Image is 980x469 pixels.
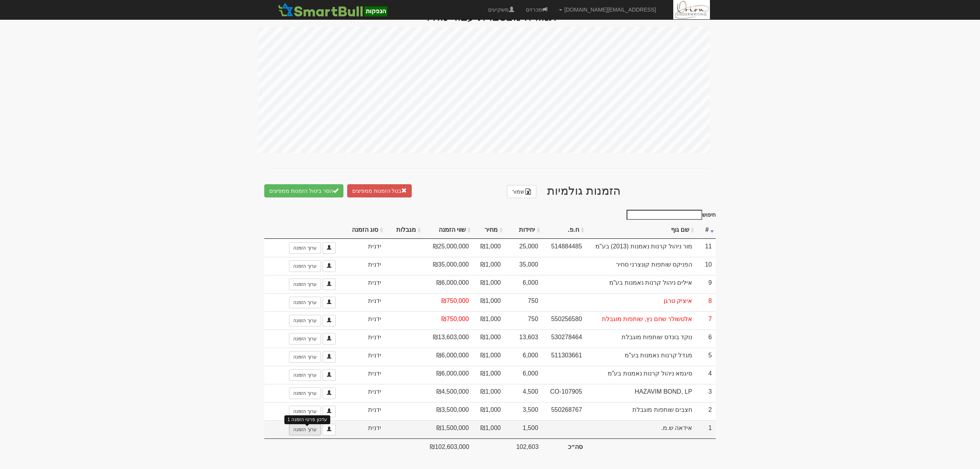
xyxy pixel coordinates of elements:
[505,257,542,275] td: 35,000
[586,222,696,239] th: שם גוף: activate to sort column ascending
[423,293,473,311] td: ₪750,000
[505,275,542,293] td: 6,000
[542,311,586,330] td: 550256580
[473,348,505,366] td: ₪1,000
[473,366,505,384] td: ₪1,000
[473,257,505,275] td: ₪1,000
[696,257,716,275] td: 10
[289,351,321,363] a: ערוך הזמנה
[289,297,321,308] a: ערוך הזמנה
[289,387,321,399] a: ערוך הזמנה
[696,311,716,330] td: 7
[289,424,321,435] a: ערוך הזמנה
[586,384,696,402] td: HAZAVIM BOND, LP
[696,348,716,366] td: 5
[505,348,542,366] td: 6,000
[505,384,542,402] td: 4,500
[586,257,696,275] td: הפניקס שותפות קונצרני סחיר
[586,311,696,330] td: אלטשולר שחם נץ, שותפות מוגבלת
[586,402,696,420] td: חצבים שותפות מוגבלת
[473,311,505,330] td: ₪1,000
[289,242,321,254] a: ערוך הזמנה
[542,330,586,348] td: 530278464
[340,366,385,384] td: ידנית
[289,260,321,272] a: ערוך הזמנה
[423,438,473,454] td: ₪102,603,000
[289,315,321,326] a: ערוך הזמנה
[525,189,531,195] img: excel-file-black.png
[423,402,473,420] td: ₪3,500,000
[385,222,423,239] th: מגבלות: activate to sort column ascending
[542,239,586,257] td: 514884485
[696,366,716,384] td: 4
[340,257,385,275] td: ידנית
[340,384,385,402] td: ידנית
[423,311,473,330] td: ₪750,000
[696,330,716,348] td: 6
[340,222,385,239] th: סוג הזמנה: activate to sort column ascending
[505,222,542,239] th: יחידות: activate to sort column ascending
[586,348,696,366] td: מגדל קרנות נאמנות בע"מ
[284,415,330,424] div: עדכון פרטי הזמנה 1
[340,311,385,330] td: ידנית
[423,239,473,257] td: ₪25,000,000
[505,311,542,330] td: 750
[586,293,696,311] td: איציק טרגן
[586,275,696,293] td: אילים ניהול קרנות נאמנות בע"מ
[423,366,473,384] td: ₪6,000,000
[568,444,583,450] strong: סה״כ
[340,402,385,420] td: ידנית
[507,185,536,198] a: שמור
[696,293,716,311] td: 8
[423,330,473,348] td: ₪13,603,000
[473,275,505,293] td: ₪1,000
[624,210,716,220] label: חיפוש
[505,420,542,438] td: 1,500
[473,420,505,438] td: ₪1,000
[340,330,385,348] td: ידנית
[542,222,586,239] th: ח.פ.: activate to sort column ascending
[696,222,716,239] th: #: activate to sort column ascending
[423,384,473,402] td: ₪4,500,000
[505,239,542,257] td: 25,000
[289,333,321,345] a: ערוך הזמנה
[264,184,716,198] h2: הזמנות גולמיות
[586,366,696,384] td: סיגמא ניהול קרנות נאמנות בע"מ
[264,184,343,197] button: הסר ביטול הזמנות ממפיצים
[289,369,321,381] a: ערוך הזמנה
[627,210,702,220] input: חיפוש
[423,275,473,293] td: ₪6,000,000
[473,239,505,257] td: ₪1,000
[289,406,321,417] a: ערוך הזמנה
[347,184,412,197] button: בטל הזמנות ממפיצים
[289,279,321,290] a: ערוך הזמנה
[340,293,385,311] td: ידנית
[340,420,385,438] td: ידנית
[423,257,473,275] td: ₪35,000,000
[473,293,505,311] td: ₪1,000
[542,348,586,366] td: 511303661
[696,402,716,420] td: 2
[542,402,586,420] td: 550268767
[340,348,385,366] td: ידנית
[276,2,389,17] img: SmartBull Logo
[696,384,716,402] td: 3
[423,348,473,366] td: ₪6,000,000
[473,384,505,402] td: ₪1,000
[696,239,716,257] td: 11
[473,222,505,239] th: מחיר: activate to sort column ascending
[505,330,542,348] td: 13,603
[696,420,716,438] td: 1
[505,438,542,454] td: 102,603
[586,239,696,257] td: מור ניהול קרנות נאמנות (2013) בע"מ
[586,330,696,348] td: נוקד בונדס שותפות מוגבלת
[542,384,586,402] td: CO-107905
[340,275,385,293] td: ידנית
[505,402,542,420] td: 3,500
[340,239,385,257] td: ידנית
[505,366,542,384] td: 6,000
[473,330,505,348] td: ₪1,000
[473,402,505,420] td: ₪1,000
[696,275,716,293] td: 9
[586,420,696,438] td: אידאה ש.מ.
